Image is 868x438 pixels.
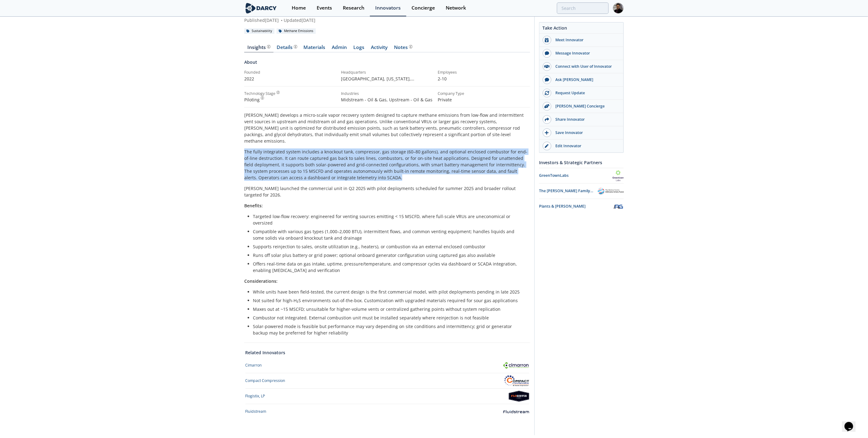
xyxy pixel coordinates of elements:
[292,6,306,10] div: Home
[341,97,432,103] span: Midstream - Oil & Gas, Upstream - Oil & Gas
[245,363,262,368] div: Cimarron
[244,17,464,23] div: Published [DATE] Updated [DATE]
[350,45,368,52] a: Logs
[539,25,623,34] div: Take Action
[539,140,623,152] a: Edit Innovator
[551,130,620,136] div: Save Innovator
[557,2,609,14] input: Advanced Search
[503,410,529,413] img: Fluidstream
[842,413,862,432] iframe: chat widget
[245,375,529,386] a: Compact Compression Compact Compression
[551,143,620,149] div: Edit Innovator
[438,75,530,82] p: 2-10
[343,6,364,10] div: Research
[244,185,530,198] p: [PERSON_NAME] launched the commercial unit in Q2 2025 with pilot deployments scheduled for summer...
[277,91,280,94] img: information.svg
[245,409,266,414] div: Fluidstream
[300,45,329,52] a: Materials
[253,252,526,258] li: Runs off solar plus battery or grid power; optional onboard generator configuration using capture...
[341,70,433,75] div: Headquarters
[274,45,300,52] a: Details
[613,170,624,181] img: GreenTownLabs
[253,243,526,250] li: Supports reinjection to sales, onsite utilization (e.g., heaters), or combustion via an external ...
[368,45,391,52] a: Activity
[317,6,332,10] div: Events
[391,45,416,52] a: Notes
[438,97,452,103] span: Private
[245,393,265,399] div: Flogistix, LP
[341,75,433,82] p: [GEOGRAPHIC_DATA], [US_STATE] , [GEOGRAPHIC_DATA]
[245,378,286,383] div: Compact Compression
[261,96,264,100] img: information.svg
[244,91,275,96] div: Technology Stage
[551,77,620,83] div: Ask [PERSON_NAME]
[539,170,624,181] a: GreenTownLabs GreenTownLabs
[598,188,624,195] img: The Reimer Family Climate Crisis Fund
[244,28,274,34] div: Sustainability
[341,91,433,96] div: Industries
[277,45,297,50] div: Details
[244,112,530,144] p: [PERSON_NAME] develops a micro-scale vapor recovery system designed to capture methane emissions ...
[244,203,263,209] strong: Benefits:
[253,261,526,274] li: Offers real-time data on gas intake, uptime, pressure/temperature, and compressor cycles via dash...
[503,362,529,369] img: Cimarron
[551,51,620,56] div: Message Innovator
[394,45,412,50] div: Notes
[253,228,526,241] li: Compatible with various gas types (1,000–2,000 BTU), intermittent flows, and common venting equip...
[244,3,278,14] img: logo-wide.svg
[438,91,530,96] div: Company Type
[509,391,529,402] img: Flogistix, LP
[412,6,435,10] div: Concierge
[253,213,526,226] li: Targeted low-flow recovery: engineered for venting sources emitting < 15 MSCFD, where full-scale ...
[245,391,529,402] a: Flogistix, LP Flogistix, LP
[244,59,530,70] div: About
[280,17,284,23] span: •
[551,90,620,96] div: Request Update
[277,28,316,34] div: Methane Emissions
[505,375,529,386] img: Compact Compression
[539,173,613,178] div: GreenTownLabs
[244,278,278,284] strong: Considerations:
[551,37,620,43] div: Meet Innovator
[551,103,620,109] div: [PERSON_NAME] Concierge
[446,6,466,10] div: Network
[551,64,620,69] div: Connect with User of Innovator
[539,204,613,209] div: Plants & [PERSON_NAME]
[375,6,401,10] div: Innovators
[248,45,270,50] div: Insights
[244,148,530,181] p: The fully integrated system includes a knockout tank, compressor, gas storage (60–80 gallons), an...
[539,186,624,197] a: The [PERSON_NAME] Family Climate Crisis Fund The Reimer Family Climate Crisis Fund
[539,188,598,194] div: The [PERSON_NAME] Family Climate Crisis Fund
[539,126,623,140] button: Save Innovator
[267,45,270,48] img: information.svg
[539,201,624,212] a: Plants & [PERSON_NAME] Plants & Goodwin
[539,157,624,168] div: Investors & Strategic Partners
[245,360,529,371] a: Cimarron Cimarron
[244,75,337,82] p: 2022
[245,406,529,417] a: Fluidstream Fluidstream
[551,117,620,122] div: Share Innovator
[253,297,526,304] li: Not suited for high-H₂S environments out-of-the-box. Customization with upgraded materials requir...
[253,314,526,321] li: Combustor not integrated. External combustion unit must be installed separately where reinjection...
[253,289,526,295] li: While units have been field-tested, the current design is the first commercial model, with pilot ...
[613,3,624,14] img: Profile
[294,45,297,48] img: information.svg
[329,45,350,52] a: Admin
[613,201,624,212] img: Plants & Goodwin
[409,45,412,48] img: information.svg
[253,323,526,336] li: Solar-powered mode is feasible but performance may vary depending on site conditions and intermit...
[438,70,530,75] div: Employees
[244,45,274,52] a: Insights
[253,306,526,312] li: Maxes out at ~15 MSCFD; unsuitable for higher-volume vents or centralized gathering points withou...
[244,96,337,103] div: Piloting
[244,70,337,75] div: Founded
[245,349,286,356] a: Related Innovators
